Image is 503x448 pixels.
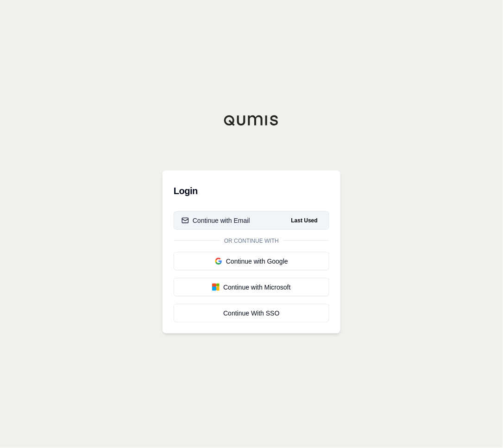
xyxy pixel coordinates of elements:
span: Or continue with [220,237,283,245]
a: Continue With SSO [174,304,329,322]
button: Continue with Google [174,252,329,271]
span: Last Used [288,215,321,226]
button: Continue with Microsoft [174,278,329,297]
div: Continue with Google [182,257,321,266]
button: Continue with EmailLast Used [174,211,329,230]
h3: Login [174,182,329,200]
div: Continue with Microsoft [182,283,321,292]
div: Continue With SSO [182,309,321,318]
div: Continue with Email [182,216,250,225]
img: Qumis [224,115,279,126]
